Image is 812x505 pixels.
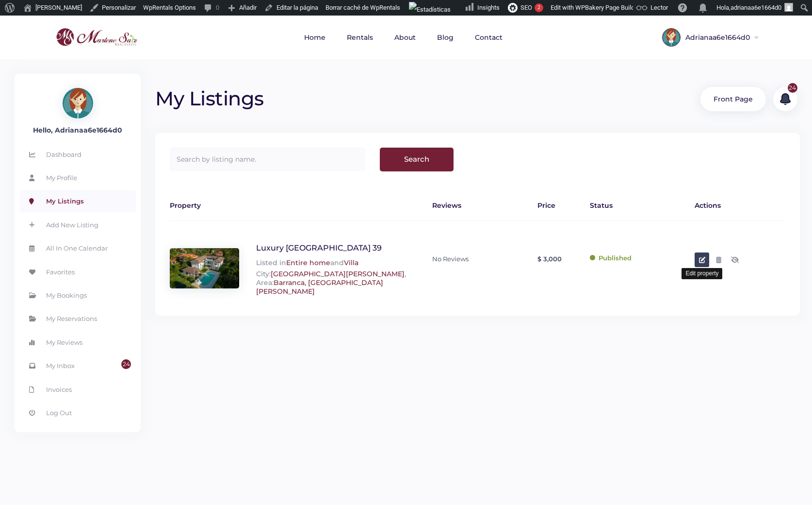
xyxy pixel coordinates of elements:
a: Invoices [19,378,136,401]
div: Price [530,200,583,211]
a: Log Out [19,402,136,424]
a: Dashboard [19,143,136,166]
a: Contact [465,16,512,59]
a: Add New Listing [19,214,136,236]
a: Rentals [337,16,383,59]
h1: My Listings [155,79,690,111]
div: Actions [687,200,792,211]
a: My Reservations [19,307,136,330]
a: All In One Calendar [19,237,136,259]
a: My Listings [19,190,136,212]
div: Property [162,200,425,211]
a: Blog [427,16,463,59]
div: 2 [535,3,543,12]
img: logo [53,26,140,49]
div: Listed in and [246,238,418,267]
span: $ 3,000 [537,238,562,280]
div: Edit property [682,268,722,279]
a: About [385,16,425,59]
a: My Bookings [19,284,136,306]
a: Villa [344,258,358,267]
a: Home [294,16,335,59]
div: 24 [121,359,131,369]
span: Insights [477,4,500,11]
input: Search by listing name. [170,148,365,171]
a: Entire home [286,258,330,267]
a: My Profile [19,167,136,189]
input: Search [380,148,454,171]
a: Front page [714,95,753,103]
a: My Reviews [19,331,136,353]
a: Barranca, [GEOGRAPHIC_DATA][PERSON_NAME] [256,278,383,296]
div: Reviews [425,200,530,211]
a: 24My Inbox [19,354,136,377]
a: 24 [780,98,791,107]
div: 24 [788,83,797,93]
div: City: , Area: [246,269,418,296]
span: Adrianaa6e1664d0 [681,34,752,41]
div: Hello, adrianaa6e1664d0 [15,125,141,135]
img: image [170,248,239,288]
a: [GEOGRAPHIC_DATA][PERSON_NAME] [271,269,405,278]
span: adrianaa6e1664d0 [731,4,781,11]
img: Visitas de 48 horas. Haz clic para ver más estadísticas del sitio. [409,2,451,17]
span: SEO [520,4,532,11]
a: Luxury [GEOGRAPHIC_DATA] 39 [256,243,382,252]
div: Status [583,200,687,211]
div: Published [590,254,680,262]
a: Favorites [19,261,136,283]
div: No Reviews [432,255,469,263]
